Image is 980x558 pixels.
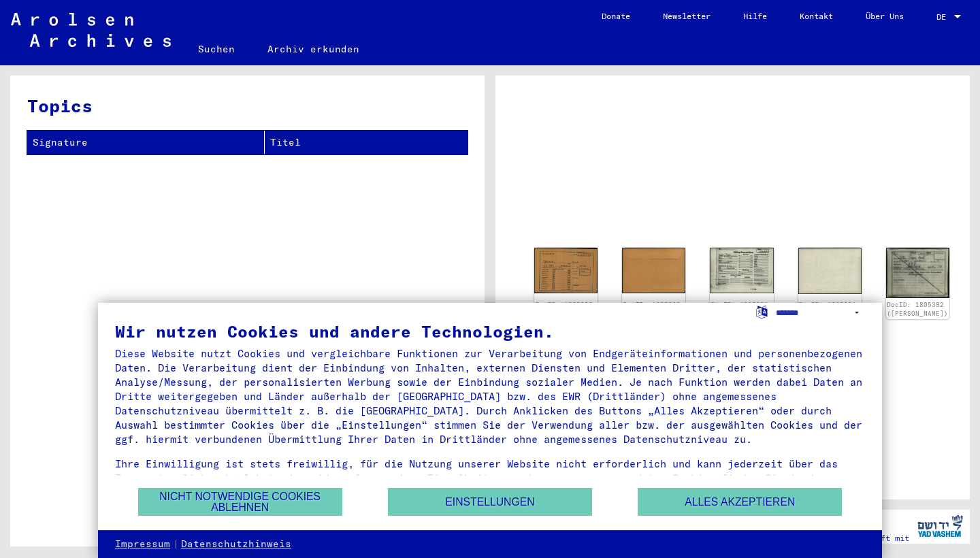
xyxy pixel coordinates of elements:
label: Sprache auswählen [755,305,769,318]
a: Archiv erkunden [251,33,376,65]
a: DocID: 1805392 ([PERSON_NAME]) [887,301,948,318]
a: DocID: 1805391 ([PERSON_NAME]) [799,301,860,318]
img: 001.jpg [534,248,598,293]
img: yv_logo.png [915,509,966,543]
a: Suchen [182,33,251,65]
img: 002.jpg [622,248,685,293]
a: Datenschutzhinweis [181,538,291,551]
h3: Topics [27,93,467,119]
th: Signature [27,131,265,154]
th: Titel [265,131,468,154]
a: DocID: 1805390 ([PERSON_NAME]) [536,301,597,318]
img: 001.jpg [886,248,949,299]
a: DocID: 1805390 ([PERSON_NAME]) [623,301,685,318]
div: Wir nutzen Cookies und andere Technologien. [115,323,865,340]
a: DocID: 1805391 ([PERSON_NAME]) [711,301,772,318]
button: Nicht notwendige Cookies ablehnen [138,488,342,516]
button: Alles akzeptieren [638,488,842,516]
img: 001.jpg [710,248,773,293]
a: Impressum [115,538,170,551]
div: Diese Website nutzt Cookies und vergleichbare Funktionen zur Verarbeitung von Endgeräteinformatio... [115,346,865,446]
img: 002.jpg [798,248,862,294]
span: DE [936,12,951,22]
select: Sprache auswählen [776,303,865,323]
button: Einstellungen [388,488,592,516]
div: Ihre Einwilligung ist stets freiwillig, für die Nutzung unserer Website nicht erforderlich und ka... [115,457,865,499]
img: Arolsen_neg.svg [11,13,171,47]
